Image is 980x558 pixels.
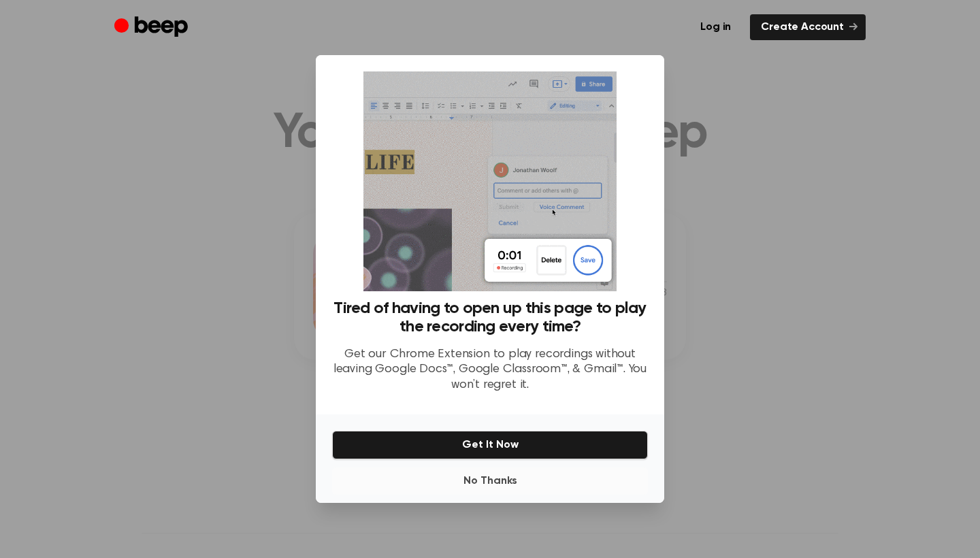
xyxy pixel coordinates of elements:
[363,71,616,291] img: Beep extension in action
[332,299,648,336] h3: Tired of having to open up this page to play the recording every time?
[750,14,866,40] a: Create Account
[332,347,648,393] p: Get our Chrome Extension to play recordings without leaving Google Docs™, Google Classroom™, & Gm...
[114,14,191,41] a: Beep
[332,431,648,459] button: Get It Now
[332,467,648,495] button: No Thanks
[689,14,742,40] a: Log in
